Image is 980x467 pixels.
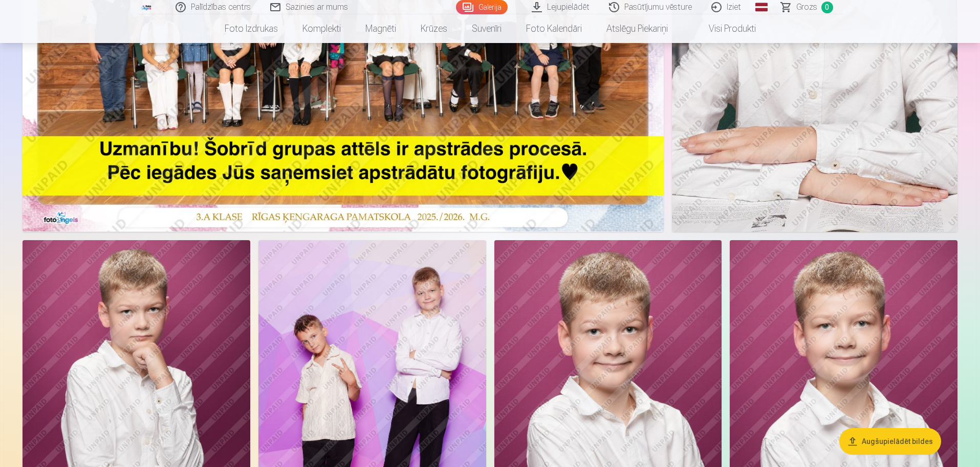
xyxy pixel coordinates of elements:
button: Augšupielādēt bildes [839,428,941,455]
a: Suvenīri [460,14,514,43]
a: Krūzes [408,14,460,43]
a: Visi produkti [680,14,768,43]
img: /fa1 [141,4,153,10]
span: Grozs [796,1,817,13]
a: Foto izdrukas [212,14,290,43]
a: Komplekti [290,14,353,43]
a: Foto kalendāri [514,14,594,43]
a: Atslēgu piekariņi [594,14,680,43]
span: 0 [821,2,833,13]
a: Magnēti [353,14,408,43]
